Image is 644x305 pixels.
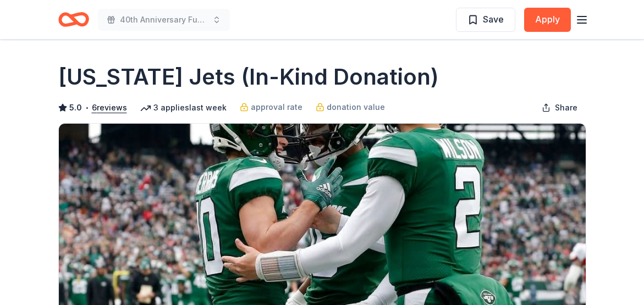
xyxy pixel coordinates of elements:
[316,101,385,114] a: donation value
[85,103,89,112] span: •
[456,8,515,32] button: Save
[251,101,302,114] span: approval rate
[555,101,577,114] span: Share
[58,7,89,32] a: Home
[98,9,230,31] button: 40th Anniversary Fundraiser
[483,12,504,26] span: Save
[524,8,571,32] button: Apply
[120,13,208,26] span: 40th Anniversary Fundraiser
[92,101,127,114] button: 6reviews
[533,97,586,119] button: Share
[327,101,385,114] span: donation value
[140,101,227,114] div: 3 applies last week
[58,62,439,92] h1: [US_STATE] Jets (In-Kind Donation)
[240,101,302,114] a: approval rate
[69,101,82,114] span: 5.0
